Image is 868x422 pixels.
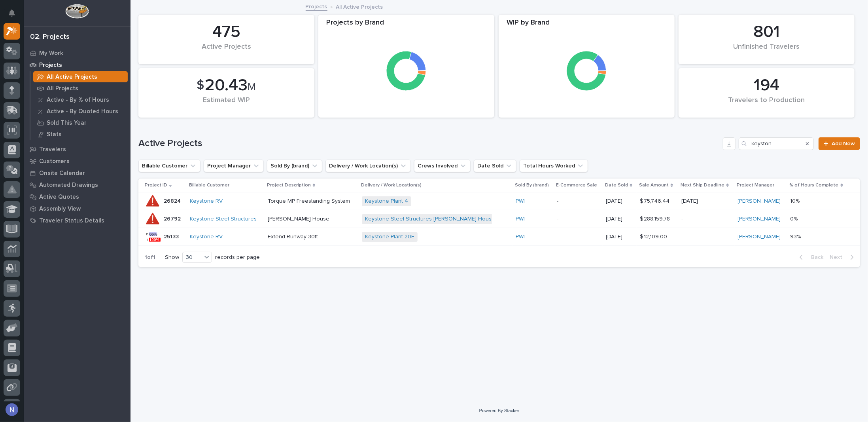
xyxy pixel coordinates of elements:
[189,181,229,190] p: Billable Customer
[152,22,301,42] div: 475
[557,234,599,240] p: -
[365,198,408,205] a: Keystone Plant 4
[197,78,204,93] span: $
[30,106,130,117] a: Active - By Quoted Hours
[806,254,823,261] span: Back
[47,108,118,115] p: Active - By Quoted Hours
[268,234,356,240] p: Extend Runway 30ft
[65,4,89,19] img: Workspace Logo
[557,198,599,205] p: -
[164,196,182,205] p: 26824
[606,216,634,222] p: [DATE]
[138,248,162,267] p: 1 of 1
[24,167,130,179] a: Onsite Calendar
[10,10,20,22] div: Notifications
[30,71,130,82] a: All Active Projects
[47,97,109,104] p: Active - By % of Hours
[826,254,860,261] button: Next
[790,196,802,205] p: 10%
[190,198,223,205] a: Keystone RV
[738,216,781,222] a: [PERSON_NAME]
[138,228,860,246] tr: 2513325133 Keystone RV Extend Runway 30ftKeystone Plant 20E PWI -[DATE]$ 12,109.00$ 12,109.00 -[P...
[30,129,130,140] a: Stats
[790,181,839,190] p: % of Hours Complete
[474,160,516,172] button: Date Sold
[190,216,257,222] a: Keystone Steel Structures
[39,194,79,201] p: Active Quotes
[520,160,588,172] button: Total Hours Worked
[516,216,525,222] a: PWI
[145,181,167,190] p: Project ID
[365,234,414,240] a: Keystone Plant 20E
[516,234,525,240] a: PWI
[267,160,322,172] button: Sold By (brand)
[30,33,70,42] div: 02. Projects
[499,19,675,32] div: WIP by Brand
[39,170,85,177] p: Onsite Calendar
[516,198,525,205] a: PWI
[248,82,256,92] span: M
[738,234,781,240] a: [PERSON_NAME]
[268,216,356,222] p: [PERSON_NAME] House
[414,160,471,172] button: Crews Involved
[557,216,599,222] p: -
[39,182,98,189] p: Automated Drawings
[681,181,724,190] p: Next Ship Deadline
[30,94,130,105] a: Active - By % of Hours
[681,216,732,222] p: -
[4,401,20,418] button: users-avatar
[164,214,182,222] p: 26792
[30,117,130,128] a: Sold This Year
[204,160,264,172] button: Project Manager
[47,131,62,138] p: Stats
[336,2,383,11] p: All Active Projects
[47,85,78,92] p: All Projects
[138,160,200,172] button: Billable Customer
[47,74,97,81] p: All Active Projects
[267,181,311,190] p: Project Description
[832,141,855,146] span: Add New
[479,408,519,413] a: Powered By Stacker
[39,50,63,57] p: My Work
[365,216,516,222] a: Keystone Steel Structures [PERSON_NAME] House Movers
[790,214,800,222] p: 0%
[819,137,860,150] a: Add New
[830,254,847,261] span: Next
[325,160,411,172] button: Delivery / Work Location(s)
[692,76,841,95] div: 194
[515,181,549,190] p: Sold By (brand)
[47,120,87,127] p: Sold This Year
[165,254,179,261] p: Show
[556,181,598,190] p: E-Commerce Sale
[190,234,223,240] a: Keystone RV
[24,179,130,191] a: Automated Drawings
[692,96,841,113] div: Travelers to Production
[640,214,671,222] p: $ 288,159.78
[183,253,202,262] div: 30
[738,198,781,205] a: [PERSON_NAME]
[318,19,494,32] div: Projects by Brand
[790,232,803,240] p: 93%
[164,232,180,240] p: 25133
[24,215,130,226] a: Traveler Status Details
[306,2,327,11] a: Projects
[739,137,814,150] div: Search
[215,254,260,261] p: records per page
[138,210,860,228] tr: 2679226792 Keystone Steel Structures [PERSON_NAME] HouseKeystone Steel Structures [PERSON_NAME] H...
[640,196,671,205] p: $ 75,746.44
[793,254,826,261] button: Back
[640,232,669,240] p: $ 12,109.00
[692,22,841,42] div: 801
[24,203,130,215] a: Assembly View
[138,192,860,210] tr: 2682426824 Keystone RV Torque MP Freestanding SystemKeystone Plant 4 PWI -[DATE]$ 75,746.44$ 75,7...
[39,205,81,213] p: Assembly View
[24,47,130,59] a: My Work
[606,234,634,240] p: [DATE]
[152,96,301,113] div: Estimated WIP
[24,191,130,203] a: Active Quotes
[30,83,130,94] a: All Projects
[361,181,422,190] p: Delivery / Work Location(s)
[152,43,301,59] div: Active Projects
[205,77,248,94] span: 20.43
[681,234,732,240] p: -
